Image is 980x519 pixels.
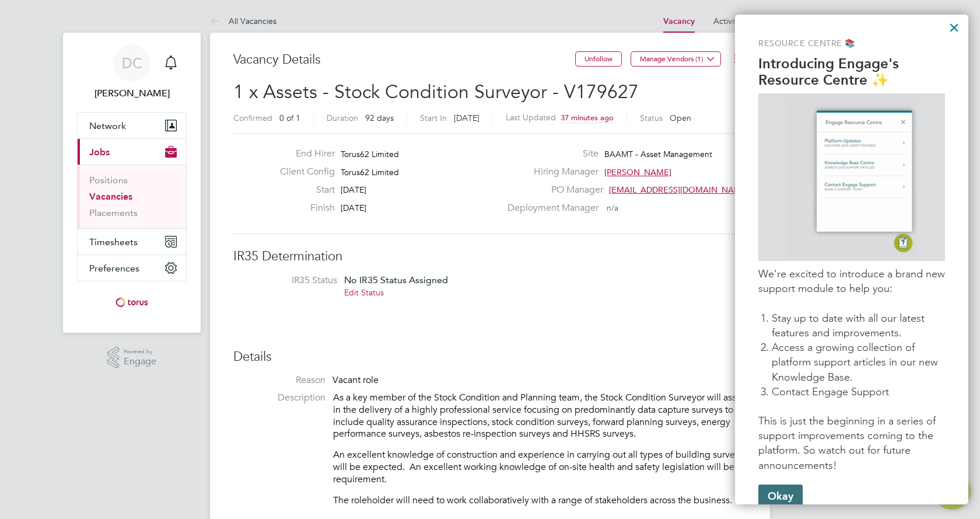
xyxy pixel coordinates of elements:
[89,236,138,248] span: Timesheets
[365,113,394,123] span: 92 days
[271,166,335,178] label: Client Config
[233,392,325,404] label: Description
[501,148,598,160] label: Site
[89,207,138,218] a: Placements
[271,184,335,196] label: Start
[245,274,337,287] label: IR35 Status
[341,184,366,195] span: [DATE]
[233,248,747,265] h3: IR35 Determination
[607,203,618,213] span: n/a
[332,374,379,386] span: Vacant role
[786,98,917,256] img: GIF of Resource Centre being opened
[506,112,556,123] label: Last Updated
[344,287,384,298] a: Edit Status
[561,113,614,123] span: 37 minutes ago
[640,113,663,123] label: Status
[713,16,761,26] a: Activity Logs
[341,203,366,213] span: [DATE]
[210,16,276,26] a: All Vacancies
[609,184,817,195] span: [EMAIL_ADDRESS][DOMAIN_NAME] working@torus.…
[279,113,300,123] span: 0 of 1
[233,374,325,386] label: Reason
[89,147,110,158] span: Jobs
[333,449,747,485] p: An excellent knowledge of construction and experience in carrying out all types of building surve...
[333,392,747,440] p: As a key member of the Stock Condition and Planning team, the Stock Condition Surveyor will assis...
[327,113,358,123] label: Duration
[89,120,126,131] span: Network
[344,274,448,285] span: No IR35 Status Assigned
[124,357,156,367] span: Engage
[501,166,598,178] label: Hiring Manager
[63,33,201,333] nav: Main navigation
[501,184,603,196] label: PO Manager
[341,149,399,159] span: Torus62 Limited
[758,485,803,508] button: Okay
[111,293,152,312] img: torus-logo-retina.png
[631,51,721,67] button: Manage Vendors (1)
[341,167,399,177] span: Torus62 Limited
[233,51,575,68] h3: Vacancy Details
[233,349,747,365] h3: Details
[89,191,132,202] a: Vacancies
[575,51,622,67] button: Unfollow
[949,18,960,37] button: Close
[77,44,187,100] a: Go to account details
[772,340,945,385] li: Access a growing collection of platform support articles in our new Knowledge Base.
[604,167,671,177] span: [PERSON_NAME]
[89,263,139,274] span: Preferences
[772,311,945,340] li: Stay up to date with all our latest features and improvements.
[454,113,480,123] span: [DATE]
[420,113,447,123] label: Start In
[758,38,945,50] p: Resource Centre 📚
[233,113,272,123] label: Confirmed
[271,202,335,214] label: Finish
[772,385,945,399] li: Contact Engage Support
[122,55,142,71] span: DC
[758,72,945,89] p: Resource Centre ✨
[670,113,691,123] span: Open
[758,55,945,72] p: Introducing Engage's
[758,414,945,473] p: This is just the beginning in a series of support improvements coming to the platform. So watch o...
[233,81,639,103] span: 1 x Assets - Stock Condition Surveyor - V179627
[77,293,187,312] a: Go to home page
[89,175,128,186] a: Positions
[663,16,695,26] a: Vacancy
[77,86,187,100] span: Donna Calmiano
[604,149,712,159] span: BAAMT - Asset Management
[758,267,945,296] p: We're excited to introduce a brand new support module to help you:
[333,494,747,507] p: The roleholder will need to work collaboratively with a range of stakeholders across the business.
[124,347,156,357] span: Powered by
[501,202,598,214] label: Deployment Manager
[271,148,335,160] label: End Hirer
